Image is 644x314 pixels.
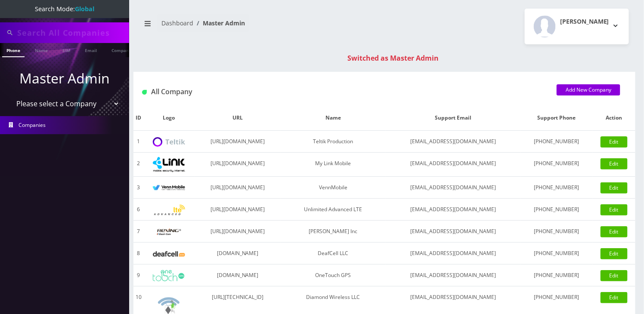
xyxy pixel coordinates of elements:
a: Edit [601,158,628,169]
td: 3 [133,177,143,199]
td: Unlimited Advanced LTE [281,199,386,221]
td: Teltik Production [281,131,386,153]
a: Edit [601,292,628,303]
a: Edit [601,182,628,194]
td: 2 [133,153,143,177]
img: My Link Mobile [153,157,185,172]
span: Search Mode: [35,5,94,13]
div: Switched as Master Admin [142,53,644,63]
a: Phone [2,43,25,57]
td: [PHONE_NUMBER] [521,243,592,265]
td: 6 [133,199,143,221]
td: [URL][DOMAIN_NAME] [195,199,281,221]
td: [EMAIL_ADDRESS][DOMAIN_NAME] [386,131,521,153]
h1: All Company [142,88,544,96]
h2: [PERSON_NAME] [560,18,609,25]
td: [EMAIL_ADDRESS][DOMAIN_NAME] [386,199,521,221]
td: [EMAIL_ADDRESS][DOMAIN_NAME] [386,243,521,265]
td: [PERSON_NAME] Inc [281,221,386,243]
a: Add New Company [557,84,620,95]
td: [DOMAIN_NAME] [195,265,281,286]
td: [URL][DOMAIN_NAME] [195,153,281,177]
td: My Link Mobile [281,153,386,177]
td: [URL][DOMAIN_NAME] [195,177,281,199]
th: Action [592,105,635,131]
button: [PERSON_NAME] [525,9,629,44]
td: [URL][DOMAIN_NAME] [195,131,281,153]
td: 7 [133,221,143,243]
td: 8 [133,243,143,265]
td: [PHONE_NUMBER] [521,265,592,286]
a: SIM [58,43,74,56]
a: Edit [601,136,628,148]
img: Teltik Production [153,137,185,147]
strong: Global [75,5,94,13]
img: Unlimited Advanced LTE [153,205,185,215]
td: [EMAIL_ADDRESS][DOMAIN_NAME] [386,221,521,243]
a: Name [31,43,52,56]
td: [EMAIL_ADDRESS][DOMAIN_NAME] [386,177,521,199]
td: [DOMAIN_NAME] [195,243,281,265]
td: [EMAIL_ADDRESS][DOMAIN_NAME] [386,153,521,177]
td: [PHONE_NUMBER] [521,221,592,243]
img: Rexing Inc [153,228,185,236]
input: Search All Companies [17,25,127,41]
th: Logo [143,105,195,131]
a: Edit [601,270,628,281]
th: URL [195,105,281,131]
th: Name [281,105,386,131]
td: [PHONE_NUMBER] [521,131,592,153]
nav: breadcrumb [140,14,378,39]
td: [PHONE_NUMBER] [521,177,592,199]
a: Edit [601,204,628,215]
li: Master Admin [193,18,245,28]
td: 1 [133,131,143,153]
th: Support Phone [521,105,592,131]
img: DeafCell LLC [153,251,185,257]
td: [URL][DOMAIN_NAME] [195,221,281,243]
td: [PHONE_NUMBER] [521,199,592,221]
td: [PHONE_NUMBER] [521,153,592,177]
img: All Company [142,90,147,95]
a: Edit [601,248,628,259]
th: Support Email [386,105,521,131]
span: Companies [19,121,46,129]
th: ID [133,105,143,131]
a: Company [107,43,136,56]
td: OneTouch GPS [281,265,386,286]
a: Email [80,43,101,56]
td: VennMobile [281,177,386,199]
img: OneTouch GPS [153,270,185,281]
td: DeafCell LLC [281,243,386,265]
img: VennMobile [153,185,185,191]
td: 9 [133,265,143,286]
td: [EMAIL_ADDRESS][DOMAIN_NAME] [386,265,521,286]
a: Edit [601,226,628,237]
a: Dashboard [161,19,193,27]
